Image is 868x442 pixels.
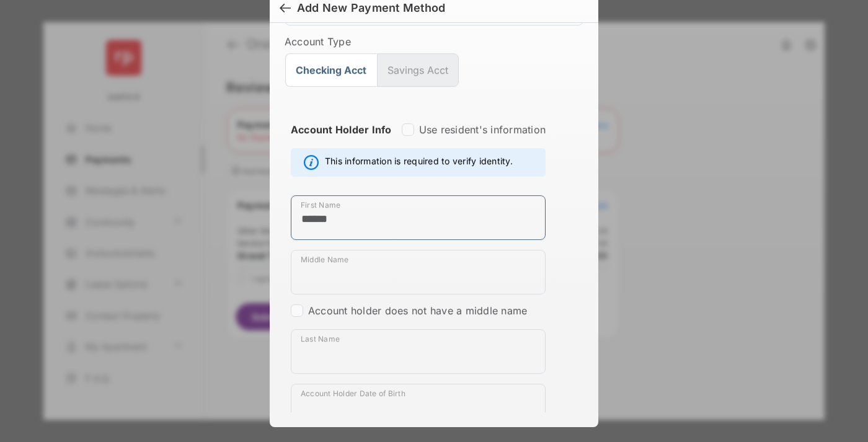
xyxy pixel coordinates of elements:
[285,35,583,48] label: Account Type
[308,304,527,317] label: Account holder does not have a middle name
[377,53,459,87] button: Savings Acct
[285,53,377,87] button: Checking Acct
[325,155,513,170] span: This information is required to verify identity.
[419,123,546,136] label: Use resident's information
[297,1,445,15] div: Add New Payment Method
[291,123,392,158] strong: Account Holder Info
